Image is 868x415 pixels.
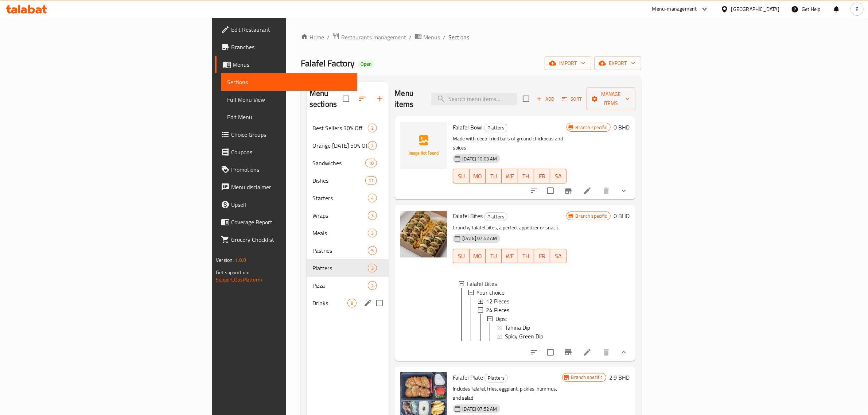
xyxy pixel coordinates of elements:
[365,159,377,167] div: items
[560,93,584,105] button: Sort
[312,124,368,132] span: Best Sellers 30% Off
[486,297,509,306] span: 12 Pieces
[215,38,357,56] a: Branches
[366,160,377,167] span: 10
[562,95,582,103] span: Sort
[453,169,469,183] button: SU
[215,143,357,161] a: Coupons
[518,91,534,106] span: Select section
[233,60,351,69] span: Menus
[307,224,389,242] div: Meals3
[312,159,365,167] span: Sandwiches
[231,235,351,244] span: Grocery Checklist
[453,122,483,133] span: Falafel Bowl
[307,137,389,154] div: Orange [DATE] 50% Off2
[307,277,389,294] div: Pizza2
[231,25,351,34] span: Edit Restaurant
[215,56,357,73] a: Menus
[536,95,555,103] span: Add
[598,182,615,199] button: delete
[484,213,507,221] span: Platters
[231,148,351,156] span: Coupons
[453,384,562,403] p: Includes falafel, fries, eggplant, pickles, hummus, and salad
[534,93,557,105] button: Add
[221,91,357,108] a: Full Menu View
[583,348,592,357] a: Edit menu item
[341,33,406,42] span: Restaurants management
[431,93,517,105] input: search
[312,141,368,150] span: Orange [DATE] 50% Off
[521,251,531,261] span: TH
[583,186,592,195] a: Edit menu item
[484,124,507,132] span: Platters
[456,251,466,261] span: SU
[358,61,374,67] span: Open
[368,212,377,219] span: 3
[489,171,499,182] span: TU
[731,5,779,13] div: [GEOGRAPHIC_DATA]
[394,88,422,110] h2: Menu items
[312,229,368,237] span: Meals
[467,279,497,288] span: Falafel Bites
[484,374,508,383] div: Platters
[505,171,515,182] span: WE
[231,165,351,174] span: Promotions
[365,176,377,185] div: items
[216,268,249,277] span: Get support on:
[312,246,368,255] span: Pastries
[600,59,635,68] span: export
[312,281,368,290] span: Pizza
[856,5,859,13] span: E
[453,210,483,221] span: Falafel Bites
[560,182,577,199] button: Branch-specific-item
[619,186,628,195] svg: Show Choices
[312,194,368,202] div: Starters
[231,130,351,139] span: Choice Groups
[307,116,389,315] nav: Menu sections
[368,281,377,290] div: items
[453,223,566,232] p: Crunchy falafel bites, a perfect appetizer or snack.
[216,275,262,284] a: Support.OpsPlatform
[502,249,518,263] button: WE
[400,122,447,169] img: Falafel Bowl
[312,176,365,185] div: Dishes
[534,93,557,105] span: Add item
[550,249,566,263] button: SA
[550,59,585,68] span: import
[221,108,357,126] a: Edit Menu
[534,249,550,263] button: FR
[486,249,502,263] button: TU
[227,78,351,86] span: Sections
[553,171,563,182] span: SA
[338,91,354,106] span: Select all sections
[235,255,246,265] span: 1.0.0
[347,299,357,307] div: items
[312,141,368,150] div: Orange Friday 50% Off
[231,218,351,226] span: Coverage Report
[215,196,357,213] a: Upsell
[307,172,389,189] div: Dishes11
[619,348,628,357] svg: Show Choices
[484,124,507,132] div: Platters
[573,124,610,131] span: Branch specific
[543,345,558,360] span: Select to update
[470,249,486,263] button: MO
[400,211,447,257] img: Falafel Bites
[307,294,389,312] div: Drinks8edit
[227,113,351,121] span: Edit Menu
[307,259,389,277] div: Platters3
[505,251,515,261] span: WE
[307,207,389,224] div: Wraps3
[368,264,377,272] div: items
[368,194,377,202] div: items
[215,161,357,178] a: Promotions
[215,126,357,143] a: Choice Groups
[368,125,377,132] span: 2
[227,95,351,104] span: Full Menu View
[215,178,357,196] a: Menu disclaimer
[307,119,389,137] div: Best Sellers 30% Off2
[592,90,630,108] span: Manage items
[476,288,505,297] span: Your choice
